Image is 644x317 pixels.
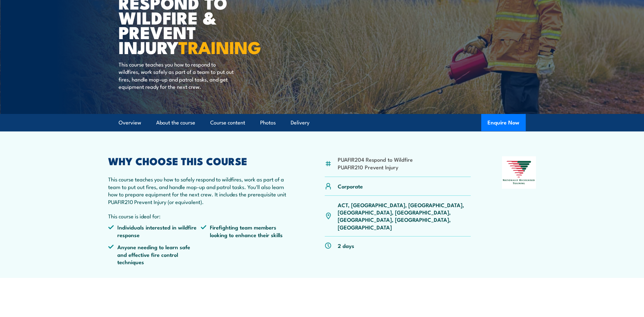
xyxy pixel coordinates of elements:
li: PUAFIR210 Prevent Injury [338,163,413,171]
li: Anyone needing to learn safe and effective fire control techniques [108,243,201,265]
h2: WHY CHOOSE THIS COURSE [108,156,294,165]
strong: TRAINING [178,33,261,60]
a: Photos [260,114,276,131]
p: 2 days [338,242,354,249]
a: Delivery [291,114,309,131]
p: This course is ideal for: [108,212,294,220]
li: Individuals interested in wildfire response [108,223,201,238]
a: Course content [210,114,245,131]
p: This course teaches you how to safely respond to wildfires, work as part of a team to put out fir... [108,175,294,205]
button: Enquire Now [481,114,526,131]
a: Overview [119,114,141,131]
p: ACT, [GEOGRAPHIC_DATA], [GEOGRAPHIC_DATA], [GEOGRAPHIC_DATA], [GEOGRAPHIC_DATA], [GEOGRAPHIC_DATA... [338,201,471,231]
p: This course teaches you how to respond to wildfires, work safely as part of a team to put out fir... [119,60,235,90]
a: About the course [156,114,195,131]
p: Corporate [338,182,363,190]
img: Nationally Recognised Training logo. [502,156,536,189]
li: Firefighting team members looking to enhance their skills [201,223,294,238]
li: PUAFIR204 Respond to Wildfire [338,156,413,163]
